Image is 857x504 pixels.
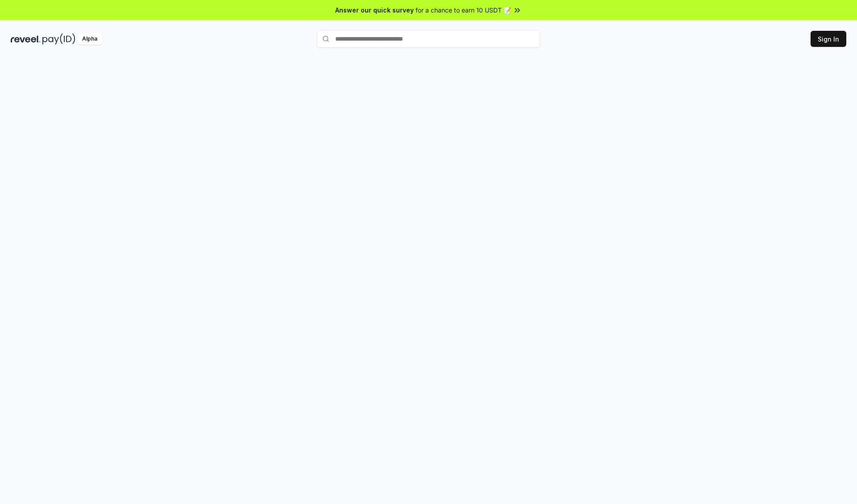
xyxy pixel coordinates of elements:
img: pay_id [42,33,75,45]
div: Alpha [77,33,102,45]
span: for a chance to earn 10 USDT 📝 [416,5,511,15]
span: Answer our quick survey [335,5,414,15]
button: Sign In [811,31,846,47]
img: reveel_dark [11,33,41,45]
